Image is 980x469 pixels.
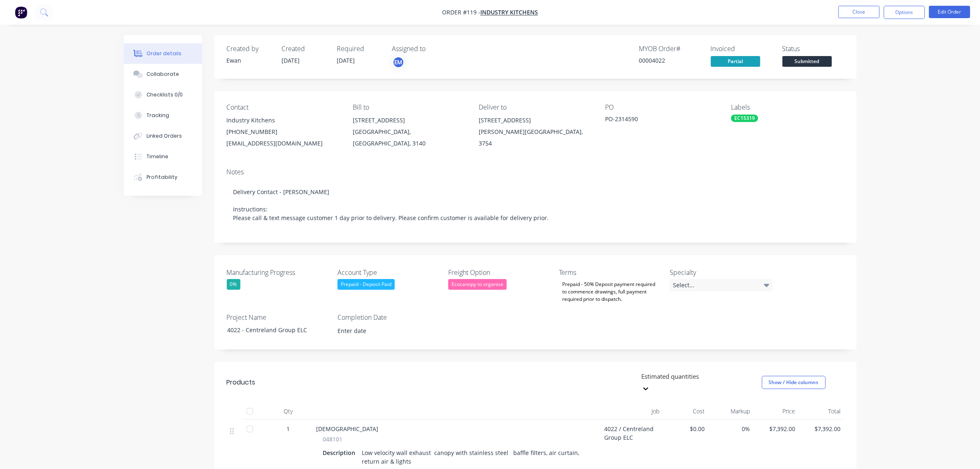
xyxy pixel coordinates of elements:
div: PO [605,103,718,111]
span: 0% [712,424,750,433]
span: $7,392.00 [757,424,796,433]
div: PO-2314590 [605,115,708,126]
div: [EMAIL_ADDRESS][DOMAIN_NAME] [227,138,340,149]
div: MYOB Order # [639,45,701,53]
div: Checklists 0/0 [147,91,183,98]
div: Labels [731,103,844,111]
div: [GEOGRAPHIC_DATA], [GEOGRAPHIC_DATA], 3140 [353,126,466,149]
div: Cost [663,403,708,420]
label: Specialty [670,267,773,277]
div: Status [782,45,844,53]
span: [DATE] [282,56,300,64]
button: Close [838,6,880,18]
div: Profitability [147,174,177,181]
span: [DEMOGRAPHIC_DATA] [317,425,379,433]
button: EM [392,56,405,68]
div: Low velocity wall exhaust canopy with stainless steel baffle filters, air curtain, return air & l... [359,447,591,467]
div: Industry Kitchens [227,115,340,126]
div: [STREET_ADDRESS][PERSON_NAME][GEOGRAPHIC_DATA], 3754 [479,115,591,149]
button: Checklists 0/0 [124,84,202,105]
a: Industry Kitchens [480,9,538,16]
div: Qty [264,403,313,420]
label: Completion Date [338,312,440,322]
div: Prepaid - Deposit Paid [338,279,395,290]
div: EC15319 [731,115,758,122]
button: Order details [124,43,202,64]
div: [STREET_ADDRESS][GEOGRAPHIC_DATA], [GEOGRAPHIC_DATA], 3140 [353,115,466,149]
span: Partial [711,56,760,66]
div: Price [754,403,799,420]
button: Edit Order [929,6,970,18]
div: Job [601,403,663,420]
div: Total [799,403,844,420]
div: Tracking [147,112,169,119]
div: Deliver to [479,103,591,111]
button: Submitted [782,56,832,68]
label: Manufacturing Progress [227,267,330,277]
button: Profitability [124,167,202,188]
span: Order #119 - [442,9,480,16]
button: Options [884,6,925,19]
span: $0.00 [666,424,705,433]
button: Linked Orders [124,126,202,146]
div: Linked Orders [147,132,182,140]
div: Required [337,45,382,53]
div: Collaborate [147,70,179,78]
div: [STREET_ADDRESS] [479,115,591,126]
span: $7,392.00 [802,424,841,433]
div: Products [227,378,256,387]
label: Account Type [338,267,440,277]
div: 4022 - Centreland Group ELC [221,324,324,336]
span: [DATE] [337,56,355,64]
button: Show / Hide columns [762,376,826,389]
div: Delivery Contact - [PERSON_NAME] Instructions: Please call & text message customer 1 day prior to... [227,179,844,230]
div: Description [323,447,359,459]
span: 1 [287,424,290,433]
div: 0% [227,279,240,290]
button: Collaborate [124,64,202,84]
img: Factory [15,6,27,19]
div: 00004022 [639,56,701,65]
div: Contact [227,103,340,111]
label: Terms [559,267,662,277]
div: [PHONE_NUMBER] [227,126,340,138]
div: Ecocanopy to organise [448,279,507,290]
div: Bill to [353,103,466,111]
div: [PERSON_NAME][GEOGRAPHIC_DATA], 3754 [479,126,591,149]
div: Ewan [227,56,272,65]
div: Invoiced [711,45,773,53]
label: Freight Option [448,267,551,277]
button: Timeline [124,146,202,167]
label: Project Name [227,312,330,322]
div: Select... [670,279,773,291]
div: Timeline [147,153,168,160]
div: Created [282,45,327,53]
input: Enter date [332,324,434,337]
div: Assigned to [392,45,475,53]
button: Tracking [124,105,202,126]
div: Prepaid - 50% Deposit payment required to commence drawings, full payment required prior to dispa... [559,279,662,305]
div: Created by [227,45,272,53]
span: 048101 [323,435,343,443]
div: [STREET_ADDRESS] [353,115,466,126]
div: Notes [227,168,844,176]
span: Submitted [782,56,832,66]
div: Industry Kitchens[PHONE_NUMBER][EMAIL_ADDRESS][DOMAIN_NAME] [227,115,340,149]
div: Order details [147,50,182,57]
div: Markup [708,403,754,420]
